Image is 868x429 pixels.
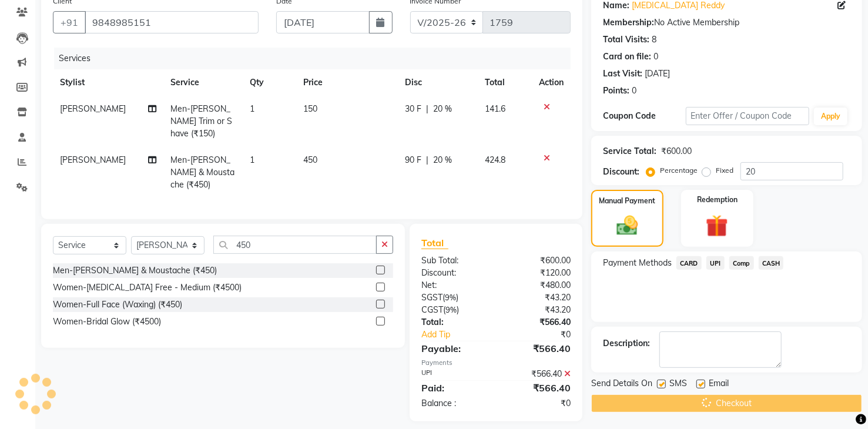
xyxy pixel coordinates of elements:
[603,166,639,178] div: Discount:
[603,16,654,29] div: Membership:
[163,69,243,96] th: Service
[603,145,656,157] div: Service Total:
[421,292,443,303] span: SGST
[496,368,579,380] div: ₹566.40
[53,281,242,294] div: Women-[MEDICAL_DATA] Free - Medium (₹4500)
[53,316,161,328] div: Women-Bridal Glow (₹4500)
[510,329,579,341] div: ₹0
[699,212,735,240] img: _gift.svg
[603,257,672,269] span: Payment Methods
[496,316,579,329] div: ₹566.40
[53,299,182,311] div: Women-Full Face (Waxing) (₹450)
[603,110,685,122] div: Coupon Code
[213,236,377,254] input: Search or Scan
[697,195,738,205] label: Redemption
[709,377,729,392] span: Email
[413,279,496,291] div: Net:
[413,329,510,341] a: Add Tip
[729,256,754,270] span: Comp
[706,256,725,270] span: UPI
[603,85,629,97] div: Points:
[445,305,457,314] span: 9%
[496,341,579,356] div: ₹566.40
[53,264,217,277] div: Men-[PERSON_NAME] & Moustache (₹450)
[603,337,650,350] div: Description:
[496,381,579,395] div: ₹566.40
[413,316,496,329] div: Total:
[433,154,452,166] span: 20 %
[478,69,532,96] th: Total
[398,69,478,96] th: Disc
[413,291,496,304] div: ( )
[413,341,496,356] div: Payable:
[53,69,163,96] th: Stylist
[645,68,670,80] div: [DATE]
[669,377,687,392] span: SMS
[496,304,579,316] div: ₹43.20
[445,293,456,302] span: 9%
[85,11,259,33] input: Search by Name/Mobile/Email/Code
[170,103,232,139] span: Men-[PERSON_NAME] Trim or Shave (₹150)
[603,68,642,80] div: Last Visit:
[532,69,571,96] th: Action
[405,154,421,166] span: 90 F
[60,103,126,114] span: [PERSON_NAME]
[660,165,698,176] label: Percentage
[170,155,234,190] span: Men-[PERSON_NAME] & Moustache (₹450)
[413,368,496,380] div: UPI
[421,304,443,315] span: CGST
[759,256,784,270] span: CASH
[296,69,398,96] th: Price
[599,196,656,206] label: Manual Payment
[496,279,579,291] div: ₹480.00
[413,304,496,316] div: ( )
[603,33,649,46] div: Total Visits:
[413,267,496,279] div: Discount:
[405,103,421,115] span: 30 F
[426,154,428,166] span: |
[413,397,496,410] div: Balance :
[653,51,658,63] div: 0
[716,165,733,176] label: Fixed
[496,254,579,267] div: ₹600.00
[814,108,847,125] button: Apply
[661,145,692,157] div: ₹600.00
[485,103,505,114] span: 141.6
[496,397,579,410] div: ₹0
[413,381,496,395] div: Paid:
[303,103,317,114] span: 150
[413,254,496,267] div: Sub Total:
[250,103,255,114] span: 1
[610,213,645,238] img: _cash.svg
[303,155,317,165] span: 450
[485,155,505,165] span: 424.8
[54,48,579,69] div: Services
[421,237,448,249] span: Total
[250,155,255,165] span: 1
[591,377,652,392] span: Send Details On
[496,267,579,279] div: ₹120.00
[496,291,579,304] div: ₹43.20
[676,256,702,270] span: CARD
[632,85,636,97] div: 0
[60,155,126,165] span: [PERSON_NAME]
[686,107,809,125] input: Enter Offer / Coupon Code
[603,16,850,29] div: No Active Membership
[243,69,296,96] th: Qty
[421,358,571,368] div: Payments
[603,51,651,63] div: Card on file:
[652,33,656,46] div: 8
[53,11,86,33] button: +91
[433,103,452,115] span: 20 %
[426,103,428,115] span: |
